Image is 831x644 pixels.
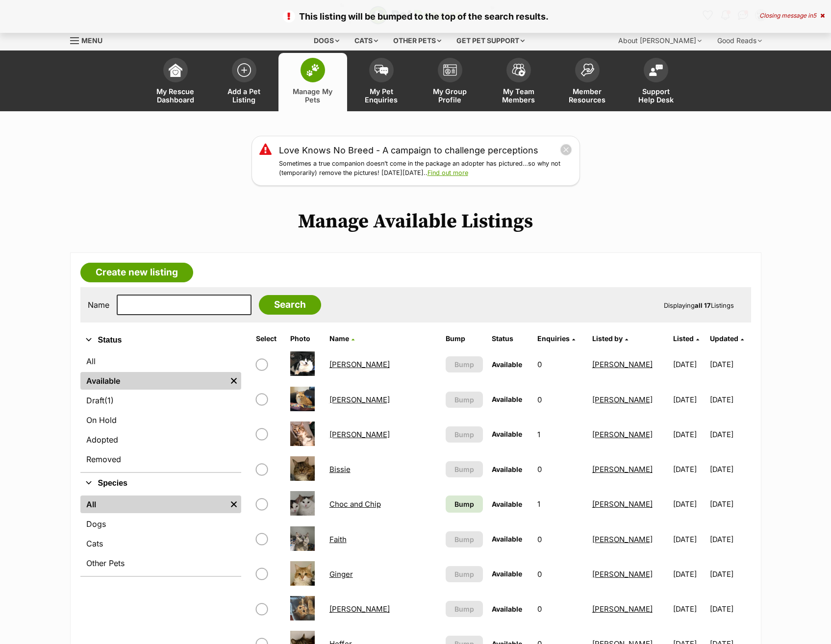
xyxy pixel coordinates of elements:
[80,554,241,572] a: Other Pets
[428,87,472,104] span: My Group Profile
[492,605,522,613] span: Available
[533,347,587,381] td: 0
[537,334,575,343] a: Enquiries
[454,464,474,474] span: Bump
[710,334,744,343] a: Updated
[10,10,821,23] p: This listing will be bumped to the top of the search results.
[446,392,483,408] button: Bump
[592,395,653,404] a: [PERSON_NAME]
[592,334,623,343] span: Listed by
[492,430,522,438] span: Available
[252,331,285,347] th: Select
[710,383,750,417] td: [DATE]
[80,263,193,282] a: Create new listing
[80,372,227,390] a: Available
[673,334,699,343] a: Listed
[553,53,622,111] a: Member Resources
[70,31,109,49] a: Menu
[484,53,553,111] a: My Team Members
[813,12,816,19] span: 5
[446,356,483,372] button: Bump
[533,418,587,451] td: 1
[446,566,483,582] button: Bump
[279,159,572,178] p: Sometimes a true companion doesn’t come in the package an adopter has pictured…so why not (tempor...
[446,601,483,617] button: Bump
[454,534,474,545] span: Bump
[329,334,349,343] span: Name
[454,429,474,440] span: Bump
[710,557,750,591] td: [DATE]
[446,531,483,547] button: Bump
[533,452,587,486] td: 0
[210,53,278,111] a: Add a Pet Listing
[386,31,448,50] div: Other pets
[80,350,241,472] div: Status
[560,144,572,156] button: close
[710,31,769,50] div: Good Reads
[80,494,241,576] div: Species
[428,169,468,176] a: Find out more
[80,411,241,429] a: On Hold
[454,499,474,509] span: Bump
[611,31,708,50] div: About [PERSON_NAME]
[537,334,570,343] span: translation missing: en.admin.listings.index.attributes.enquiries
[710,487,750,521] td: [DATE]
[329,604,390,614] a: [PERSON_NAME]
[153,87,198,104] span: My Rescue Dashboard
[348,31,385,50] div: Cats
[446,461,483,477] button: Bump
[533,522,587,556] td: 0
[533,592,587,626] td: 0
[695,301,711,309] strong: all 17
[454,604,474,614] span: Bump
[80,515,241,533] a: Dogs
[592,604,653,614] a: [PERSON_NAME]
[307,31,346,50] div: Dogs
[442,331,487,347] th: Bump
[88,300,109,309] label: Name
[673,334,694,343] span: Listed
[306,64,320,76] img: manage-my-pets-icon-02211641906a0b7f246fdf0571729dbe1e7629f14944591b6c1af311fb30b64b.svg
[454,359,474,370] span: Bump
[454,395,474,405] span: Bump
[592,430,653,439] a: [PERSON_NAME]
[81,36,102,45] span: Menu
[329,395,390,404] a: [PERSON_NAME]
[592,334,628,343] a: Listed by
[533,383,587,417] td: 0
[80,495,227,513] a: All
[492,360,522,369] span: Available
[710,522,750,556] td: [DATE]
[492,395,522,403] span: Available
[237,63,251,77] img: add-pet-listing-icon-0afa8454b4691262ce3f59096e99ab1cd57d4a30225e0717b998d2c9b9846f56.svg
[492,465,522,473] span: Available
[290,387,315,411] img: Aslan
[492,535,522,543] span: Available
[759,12,825,19] div: Closing message in
[492,500,522,508] span: Available
[291,87,335,104] span: Manage My Pets
[80,352,241,370] a: All
[359,87,403,104] span: My Pet Enquiries
[450,31,531,50] div: Get pet support
[375,65,388,75] img: pet-enquiries-icon-7e3ad2cf08bfb03b45e93fb7055b45f3efa6380592205ae92323e6603595dc1f.svg
[141,53,210,111] a: My Rescue Dashboard
[416,53,484,111] a: My Group Profile
[533,487,587,521] td: 1
[592,535,653,544] a: [PERSON_NAME]
[169,63,182,77] img: dashboard-icon-eb2f2d2d3e046f16d808141f083e7271f6b2e854fb5c12c21221c1fb7104beca.svg
[104,395,114,406] span: (1)
[710,334,738,343] span: Updated
[329,499,381,509] a: Choc and Chip
[592,499,653,509] a: [PERSON_NAME]
[80,450,241,468] a: Removed
[669,522,709,556] td: [DATE]
[278,53,347,111] a: Manage My Pets
[710,418,750,451] td: [DATE]
[592,360,653,369] a: [PERSON_NAME]
[279,144,538,157] a: Love Knows No Breed - A campaign to challenge perceptions
[592,570,653,579] a: [PERSON_NAME]
[227,495,241,513] a: Remove filter
[533,557,587,591] td: 0
[329,360,390,369] a: [PERSON_NAME]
